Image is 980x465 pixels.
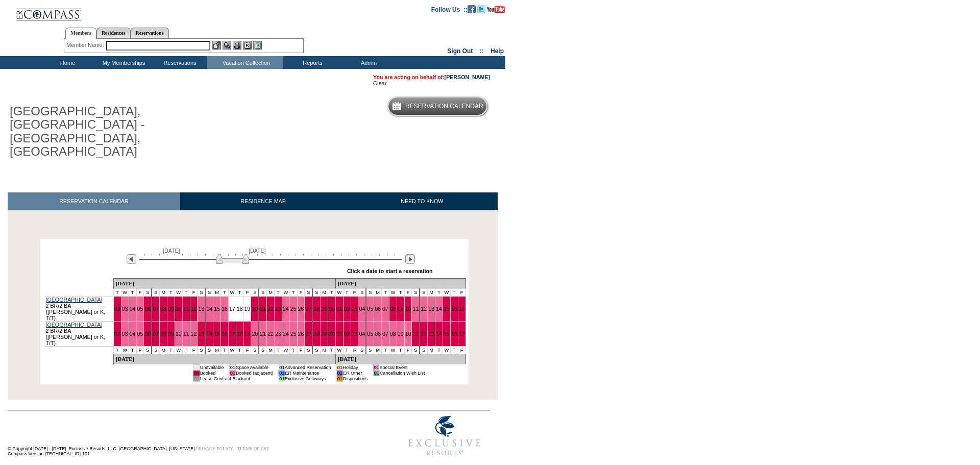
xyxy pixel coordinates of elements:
[435,288,443,296] td: T
[305,288,312,296] td: S
[198,331,204,337] a: 13
[366,346,374,354] td: S
[206,306,212,312] a: 14
[451,331,457,337] a: 16
[405,254,415,264] img: Next
[367,331,373,337] a: 05
[282,288,289,296] td: W
[237,306,243,312] a: 18
[236,370,274,376] td: Booked (adjacent)
[221,346,229,354] td: T
[251,346,259,354] td: S
[445,74,490,80] a: [PERSON_NAME]
[175,288,182,296] td: W
[275,288,282,296] td: T
[404,346,412,354] td: F
[190,288,198,296] td: F
[336,364,342,370] td: 01
[129,288,136,296] td: T
[229,370,235,376] td: 01
[435,346,443,354] td: T
[336,370,342,376] td: 01
[346,192,498,210] a: NEED TO KNOW
[335,278,465,288] td: [DATE]
[183,331,189,337] a: 11
[312,288,320,296] td: S
[267,288,275,296] td: M
[131,28,169,38] a: Reservations
[443,346,450,354] td: W
[121,288,129,296] td: W
[236,346,243,354] td: T
[96,28,131,38] a: Residences
[243,41,252,50] img: Reservations
[305,306,311,312] a: 27
[390,331,396,337] a: 08
[390,306,396,312] a: 08
[477,5,485,13] img: Follow us on Twitter
[458,346,465,354] td: F
[144,346,152,354] td: S
[459,331,465,337] a: 17
[136,288,144,296] td: F
[113,346,121,354] td: T
[176,331,182,337] a: 10
[451,306,457,312] a: 16
[487,6,505,13] img: Subscribe to our YouTube Channel
[191,331,197,337] a: 12
[206,331,212,337] a: 14
[343,288,351,296] td: T
[160,306,166,312] a: 08
[144,331,151,337] a: 06
[335,288,343,296] td: W
[373,370,379,376] td: 01
[328,288,336,296] td: T
[8,103,236,161] h1: [GEOGRAPHIC_DATA], [GEOGRAPHIC_DATA] - [GEOGRAPHIC_DATA], [GEOGRAPHIC_DATA]
[182,346,190,354] td: T
[305,346,312,354] td: S
[190,346,198,354] td: F
[405,331,411,337] a: 10
[373,364,379,370] td: 01
[468,5,476,13] img: Become our fan on Facebook
[373,80,386,86] a: Clear
[283,331,289,337] a: 24
[447,47,473,55] a: Sign Out
[359,306,365,312] a: 04
[412,331,419,337] a: 11
[229,331,235,337] a: 17
[136,346,144,354] td: F
[113,288,121,296] td: T
[191,306,197,312] a: 12
[222,331,228,337] a: 16
[163,248,180,254] span: [DATE]
[236,364,274,370] td: Space Available
[290,306,297,312] a: 25
[214,331,220,337] a: 15
[329,306,335,312] a: 30
[122,331,128,337] a: 03
[214,306,220,312] a: 15
[444,331,450,337] a: 15
[347,268,433,274] div: Click a date to start a reservation
[223,41,231,50] img: View
[313,306,320,312] a: 28
[144,288,152,296] td: S
[450,346,458,354] td: T
[305,331,311,337] a: 27
[352,331,358,337] a: 03
[359,331,365,337] a: 04
[236,288,243,296] td: T
[367,306,373,312] a: 05
[335,346,343,354] td: W
[352,306,358,312] a: 03
[137,306,143,312] a: 05
[252,331,258,337] a: 20
[153,331,159,337] a: 07
[321,306,327,312] a: 29
[336,376,342,381] td: 01
[267,346,275,354] td: M
[244,331,251,337] a: 19
[144,306,151,312] a: 06
[313,331,320,337] a: 28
